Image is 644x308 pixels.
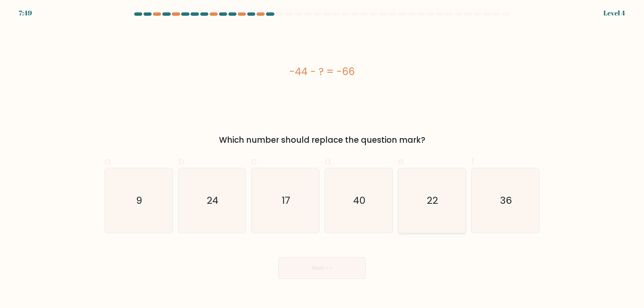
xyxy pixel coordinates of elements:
span: e. [398,155,406,168]
span: b. [178,155,186,168]
div: Level 4 [603,8,625,18]
div: -44 - ? = -66 [105,64,539,79]
span: f. [471,155,476,168]
button: Next [278,257,366,279]
text: 36 [500,194,512,207]
text: 40 [353,194,366,207]
span: c. [251,155,259,168]
div: Which number should replace the question mark? [109,134,535,146]
text: 24 [207,194,218,207]
text: 22 [427,194,438,207]
span: d. [325,155,333,168]
span: a. [105,155,113,168]
text: 9 [136,194,142,207]
div: 7:49 [19,8,32,18]
text: 17 [282,194,290,207]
